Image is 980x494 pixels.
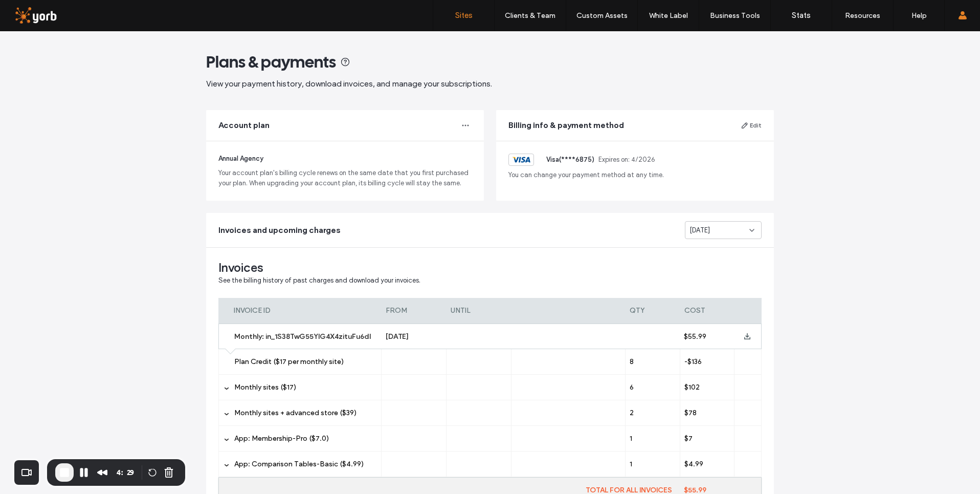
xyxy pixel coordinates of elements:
span: 1 [630,434,632,443]
span: UNTIL [451,306,471,315]
button: Edit [741,119,762,132]
span: Billing info & payment method [508,120,624,131]
span: $55.99 [684,332,706,341]
span: Account plan [218,120,270,131]
span: Plans & payments [206,52,336,72]
span: Invoices and upcoming charges [218,225,341,236]
span: FROM [386,306,407,315]
label: Clients & Team [505,11,555,20]
label: Business Tools [710,11,760,20]
span: INVOICE ID [234,306,271,315]
span: Monthly sites ($17) [234,383,296,392]
label: Custom Assets [576,11,628,20]
label: White Label [649,11,688,20]
span: $4.99 [684,460,703,468]
span: Help [24,7,44,16]
span: 6 [630,383,634,392]
span: $7 [684,434,693,443]
label: Stats [792,11,811,20]
span: $78 [684,409,697,417]
label: Resources [845,11,880,20]
label: Help [911,11,927,20]
label: Sites [455,11,473,20]
span: [DATE] [386,332,409,341]
span: Monthly sites + advanced store ($39) [234,409,357,417]
span: Expires on: 4 / 2026 [598,155,655,165]
span: COST [684,306,705,315]
span: [DATE] [689,225,710,235]
span: 1 [630,460,632,468]
span: $102 [684,383,700,392]
span: See the billing history of past charges and download your invoices. [218,276,420,284]
span: Your account plan's billing cycle renews on the same date that you first purchased your plan. Whe... [218,168,472,188]
span: 2 [630,409,634,417]
span: Invoices [218,260,762,275]
span: Monthly: in_1S38TwG55YlG4X4zituFu6dI [234,332,371,341]
span: App: Comparison Tables-Basic ($4.99) [234,460,364,468]
span: QTY [630,306,644,315]
span: View your payment history, download invoices, and manage your subscriptions. [206,79,492,89]
span: App: Membership-Pro ($7.0) [234,434,329,443]
span: You can change your payment method at any time. [508,170,762,180]
span: 8 [630,357,634,366]
span: -$136 [684,357,702,366]
span: Plan Credit ($17 per monthly site) [234,357,344,366]
span: Annual Agency [218,155,263,162]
